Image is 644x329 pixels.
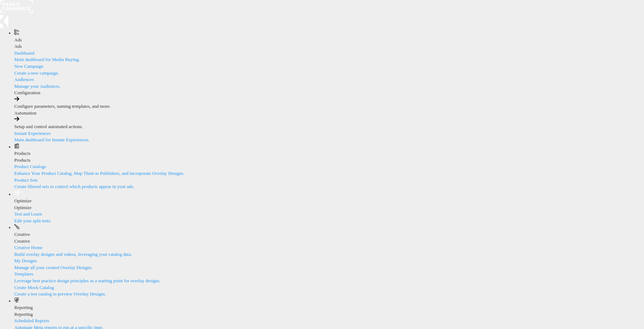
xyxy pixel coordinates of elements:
div: Configure parameters, naming templates, and more. [14,103,644,110]
a: Creative HomeBuild overlay designs and videos, leveraging your catalog data. [14,244,644,258]
div: Product Sets [14,177,644,184]
div: Main dashboard for Instant Experiences. [14,137,644,143]
div: Automation [14,110,644,117]
div: Edit your split tests. [14,218,103,224]
div: Create a new campaign. [14,70,644,77]
span: Optimize [14,198,31,203]
span: Creative [14,232,30,237]
div: Instant Experiences [14,130,644,137]
div: Creative [14,238,644,245]
div: Templates [14,271,644,278]
a: TemplatesLeverage best practice design principles as a starting point for overlay designs. [14,271,644,284]
div: Products [14,157,644,164]
a: Create Mock CatalogCreate a test catalog to preview Overlay Designs. [14,284,644,298]
a: My DesignsManage all your created Overlay Designs. [14,258,644,271]
a: New CampaignCreate a new campaign. [14,63,644,76]
div: Scheduled Reports [14,318,644,324]
span: Reporting [14,305,33,310]
div: Creative Home [14,244,644,251]
div: New Campaign [14,63,644,70]
div: Ads [14,43,644,50]
div: Dashboard [14,50,644,57]
div: Optimize [14,204,644,211]
div: Product Catalogs [14,163,644,170]
a: AudiencesManage your Audiences. [14,76,644,90]
div: Create Mock Catalog [14,284,644,291]
div: Test and Learn [14,211,103,218]
div: Manage all your created Overlay Designs. [14,264,644,271]
span: Ads [14,37,22,42]
div: Reporting [14,311,644,318]
a: DashboardMain dashboard for Media Buying. [14,50,644,63]
div: Configuration [14,90,644,96]
a: Product SetsCreate filtered sets to control which products appear in your ads. [14,177,644,190]
div: Create a test catalog to preview Overlay Designs. [14,291,644,298]
div: Enhance Your Product Catalog, Map Them to Publishers, and Incorporate Overlay Designs. [14,170,644,177]
div: Leverage best practice design principles as a starting point for overlay designs. [14,278,644,284]
div: Setup and control automated actions. [14,123,644,130]
a: Instant ExperiencesMain dashboard for Instant Experiences. [14,130,644,143]
a: Test and LearnEdit your split tests. [14,211,103,224]
div: Create filtered sets to control which products appear in your ads. [14,183,644,190]
a: Product CatalogsEnhance Your Product Catalog, Map Them to Publishers, and Incorporate Overlay Des... [14,163,644,177]
div: Audiences [14,76,644,83]
div: Main dashboard for Media Buying. [14,56,644,63]
div: Manage your Audiences. [14,83,644,90]
div: Build overlay designs and videos, leveraging your catalog data. [14,251,644,258]
span: Products [14,151,31,156]
div: My Designs [14,258,644,264]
